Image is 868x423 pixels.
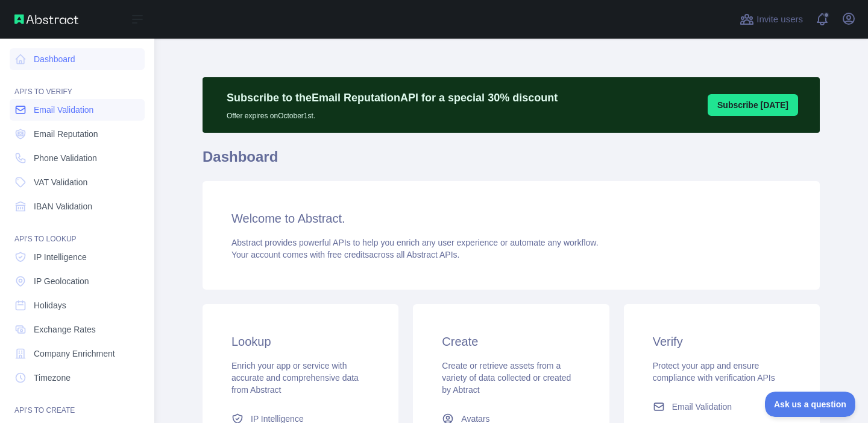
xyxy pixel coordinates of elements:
div: API'S TO VERIFY [10,72,145,97]
button: Subscribe [DATE] [708,94,798,116]
span: Abstract provides powerful APIs to help you enrich any user experience or automate any workflow. [231,238,599,247]
a: Holidays [10,294,145,316]
span: Email Validation [672,401,732,413]
span: Timezone [34,372,71,384]
span: Phone Validation [34,152,97,164]
a: VAT Validation [10,171,145,193]
h3: Welcome to Abstract. [231,210,791,227]
span: Company Enrichment [34,348,115,360]
span: Email Reputation [34,128,98,140]
div: API'S TO LOOKUP [10,220,145,244]
p: Offer expires on October 1st. [227,106,558,121]
span: IBAN Validation [34,200,92,212]
span: Enrich your app or service with accurate and comprehensive data from Abstract [231,361,359,395]
a: Email Validation [648,396,796,418]
h3: Lookup [231,333,370,350]
a: Phone Validation [10,147,145,169]
a: Exchange Rates [10,319,145,340]
span: Create or retrieve assets from a variety of data collected or created by Abtract [442,361,571,395]
span: Your account comes with across all Abstract APIs. [231,250,459,259]
a: IP Intelligence [10,246,145,268]
h3: Create [442,333,580,350]
span: free credits [327,250,369,259]
span: Invite users [756,13,803,27]
a: IP Geolocation [10,270,145,292]
span: Email Validation [34,104,93,116]
button: Invite users [737,10,805,29]
span: Protect your app and ensure compliance with verification APIs [653,361,775,383]
a: Timezone [10,367,145,389]
a: Email Validation [10,99,145,121]
h3: Verify [653,333,791,350]
img: Abstract API [14,14,78,24]
h1: Dashboard [203,147,820,176]
a: IBAN Validation [10,196,145,217]
a: Dashboard [10,48,145,70]
div: API'S TO CREATE [10,391,145,415]
span: Holidays [34,299,66,311]
span: Exchange Rates [34,323,96,336]
a: Company Enrichment [10,343,145,364]
a: Email Reputation [10,123,145,145]
span: IP Intelligence [34,251,87,263]
span: VAT Validation [34,176,87,188]
span: IP Geolocation [34,275,89,287]
p: Subscribe to the Email Reputation API for a special 30 % discount [227,89,558,106]
iframe: Toggle Customer Support [765,392,856,417]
